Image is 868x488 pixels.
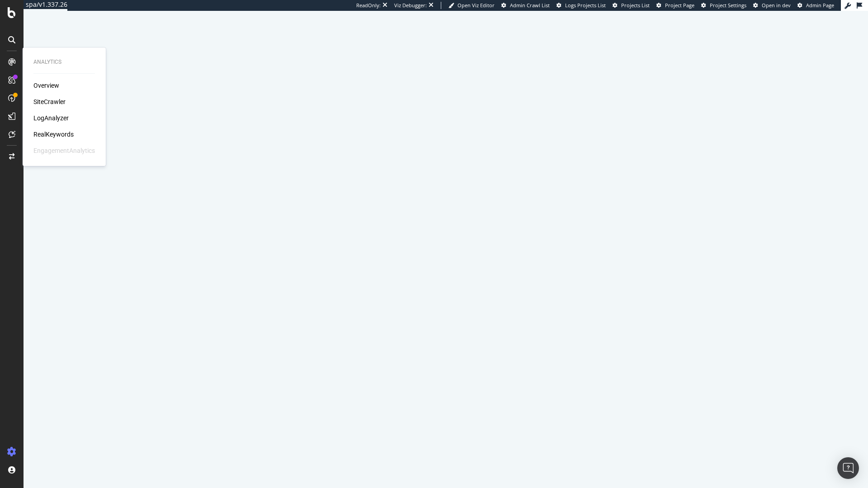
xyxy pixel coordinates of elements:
[762,2,791,9] span: Open in dev
[665,2,694,9] span: Project Page
[797,2,834,9] a: Admin Page
[33,130,74,139] a: RealKeywords
[565,2,606,9] span: Logs Projects List
[33,81,59,90] a: Overview
[33,58,95,66] div: Analytics
[448,2,495,9] a: Open Viz Editor
[33,114,69,123] a: LogAnalyzer
[806,2,834,9] span: Admin Page
[394,2,427,9] div: Viz Debugger:
[356,2,381,9] div: ReadOnly:
[24,11,868,488] iframe: To enrich screen reader interactions, please activate Accessibility in Grammarly extension settings
[458,2,495,9] span: Open Viz Editor
[837,457,859,479] div: Open Intercom Messenger
[33,146,95,155] div: EngagementAnalytics
[33,97,66,106] a: SiteCrawler
[701,2,746,9] a: Project Settings
[510,2,550,9] span: Admin Crawl List
[710,2,746,9] span: Project Settings
[613,2,650,9] a: Projects List
[621,2,650,9] span: Projects List
[656,2,694,9] a: Project Page
[557,2,606,9] a: Logs Projects List
[501,2,550,9] a: Admin Crawl List
[753,2,791,9] a: Open in dev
